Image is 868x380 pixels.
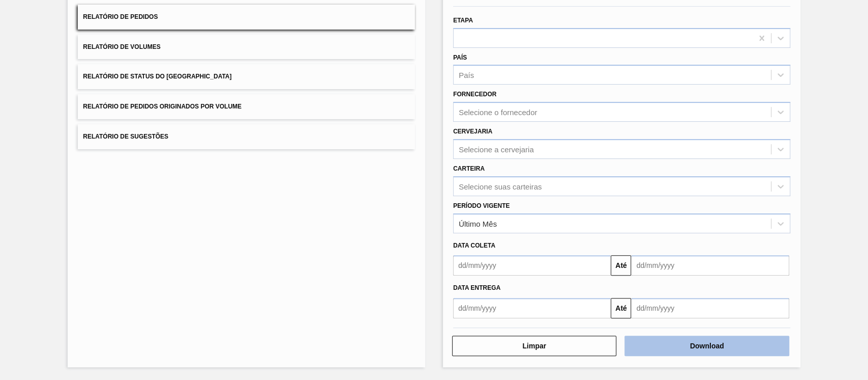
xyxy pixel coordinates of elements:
[453,284,500,291] span: Data Entrega
[453,128,492,135] label: Cervejaria
[78,124,415,149] button: Relatório de Sugestões
[83,73,231,80] span: Relatório de Status do [GEOGRAPHIC_DATA]
[78,94,415,119] button: Relatório de Pedidos Originados por Volume
[459,71,474,79] div: País
[83,133,168,140] span: Relatório de Sugestões
[459,145,534,153] div: Selecione a cervejaria
[453,242,495,249] span: Data coleta
[611,298,631,318] button: Até
[624,336,789,356] button: Download
[83,103,242,110] span: Relatório de Pedidos Originados por Volume
[453,202,510,209] label: Período Vigente
[78,64,415,89] button: Relatório de Status do [GEOGRAPHIC_DATA]
[452,336,616,356] button: Limpar
[453,17,473,24] label: Etapa
[78,35,415,60] button: Relatório de Volumes
[453,298,611,318] input: dd/mm/yyyy
[459,108,537,117] div: Selecione o fornecedor
[611,255,631,276] button: Até
[459,182,542,191] div: Selecione suas carteiras
[453,91,496,98] label: Fornecedor
[631,298,789,318] input: dd/mm/yyyy
[83,43,160,50] span: Relatório de Volumes
[453,54,467,61] label: País
[631,255,789,276] input: dd/mm/yyyy
[453,255,611,276] input: dd/mm/yyyy
[78,5,415,30] button: Relatório de Pedidos
[453,165,485,172] label: Carteira
[83,13,158,20] span: Relatório de Pedidos
[459,219,497,228] div: Último Mês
